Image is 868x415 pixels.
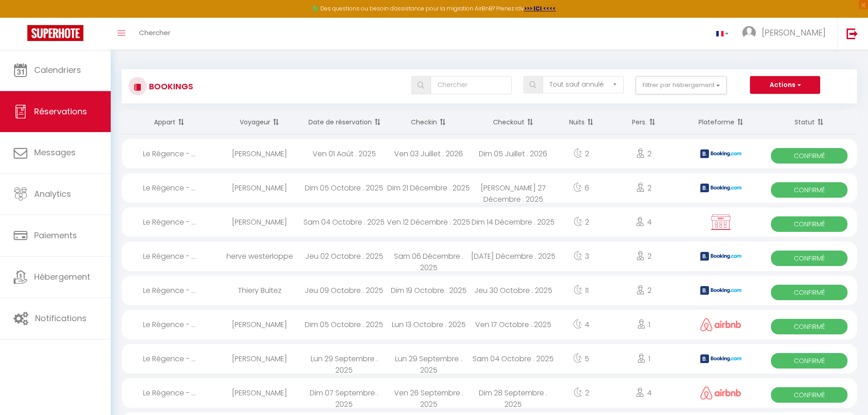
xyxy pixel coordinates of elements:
th: Sort by booking date [302,110,386,134]
img: logout [847,28,858,39]
img: Super Booking [27,25,83,41]
th: Sort by checkout [471,110,556,134]
th: Sort by checkin [386,110,471,134]
img: ... [742,26,756,40]
button: Actions [750,76,820,94]
button: Filtrer par hébergement [636,76,727,94]
input: Chercher [431,76,512,94]
span: Calendriers [34,64,81,76]
span: Hébergement [34,271,90,282]
span: Réservations [34,106,87,117]
th: Sort by guest [217,110,302,134]
th: Sort by nights [555,110,607,134]
span: Analytics [34,188,71,200]
a: ... [PERSON_NAME] [735,18,837,50]
span: Chercher [139,28,170,37]
span: Messages [34,147,76,158]
th: Sort by rentals [122,110,217,134]
th: Sort by status [761,110,857,134]
h3: Bookings [147,76,193,97]
th: Sort by channel [681,110,762,134]
th: Sort by people [607,110,680,134]
span: Paiements [34,230,77,241]
a: >>> ICI <<<< [524,5,556,12]
span: [PERSON_NAME] [762,27,826,38]
a: Chercher [132,18,177,50]
span: Notifications [35,313,87,324]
